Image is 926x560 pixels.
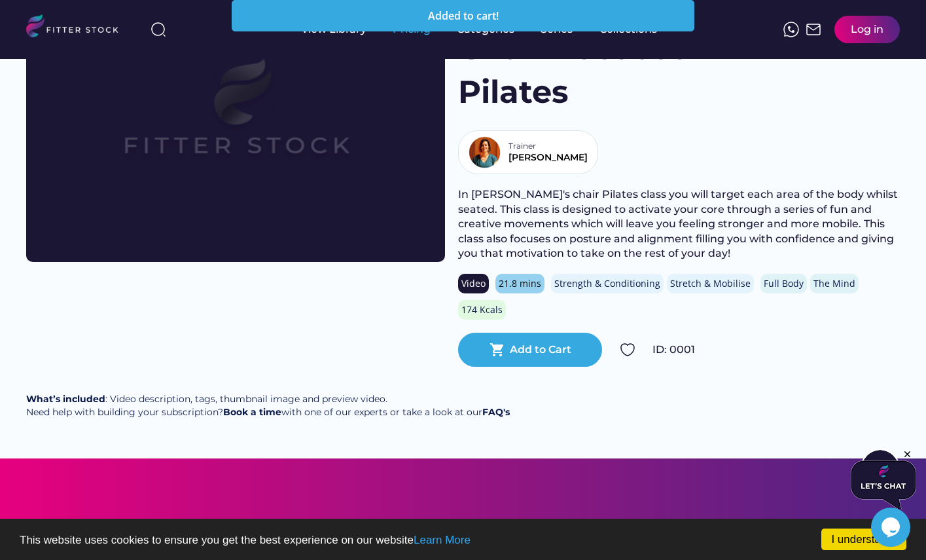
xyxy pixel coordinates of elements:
div: Added to cart! [240,10,686,21]
div: Log in [851,22,883,37]
iframe: chat widget [851,449,916,509]
a: I understand! [821,529,906,550]
button: shopping_cart [490,342,505,358]
a: Learn More [414,534,471,546]
img: LOGO.svg [26,14,130,41]
img: search-normal%203.svg [151,22,166,37]
img: meteor-icons_whatsapp%20%281%29.svg [783,22,799,37]
div: [PERSON_NAME] [508,151,588,164]
a: FAQ's [482,406,510,418]
div: Trainer [508,141,541,152]
div: Full Body [764,277,804,290]
strong: What’s included [26,393,105,405]
div: Related videos [26,511,267,555]
div: Stretch & Mobilise [670,277,751,290]
a: Book a time [223,406,281,418]
div: ID: 0001 [652,343,900,357]
img: Frame%2079%20%281%29.svg [68,26,403,215]
img: Bio%20Template%20-%20rachel.png [469,136,501,168]
img: Group%201000002324.svg [620,342,635,358]
div: Video [461,277,486,290]
div: 21.8 mins [499,277,541,290]
h1: Chair Focused Pilates [458,26,789,114]
div: : Video description, tags, thumbnail image and preview video. Need help with building your subscr... [26,393,510,419]
p: This website uses cookies to ensure you get the best experience on our website [20,534,906,546]
iframe: chat widget [871,508,913,547]
div: In [PERSON_NAME]'s chair Pilates class you will target each area of the body whilst seated. This ... [458,187,900,261]
div: Add to Cart [510,343,571,357]
div: The Mind [813,277,855,290]
div: Strength & Conditioning [554,277,660,290]
img: Frame%2051.svg [806,22,821,37]
div: 174 Kcals [461,303,503,316]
